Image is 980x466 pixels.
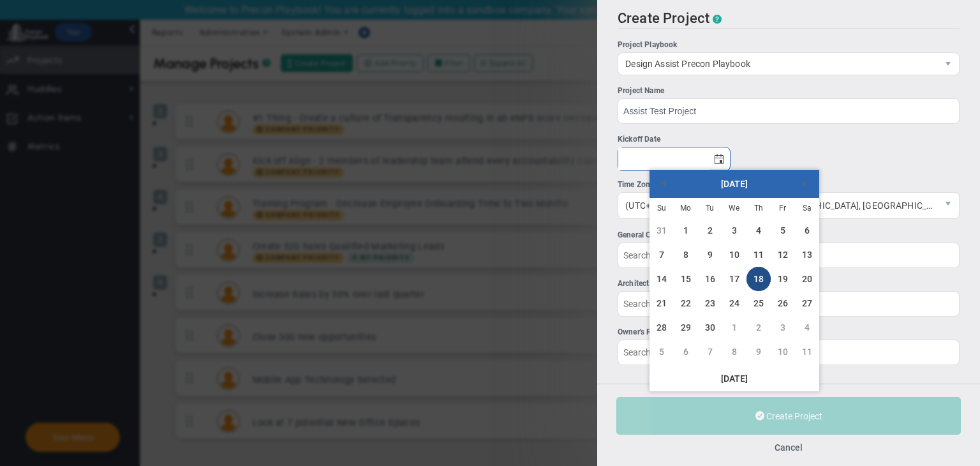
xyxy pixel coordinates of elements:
[618,278,960,290] div: Architect *
[795,315,819,340] a: 4
[650,291,674,315] a: 21
[937,193,959,218] span: select
[674,243,698,267] a: 8
[618,147,708,170] input: Kickoff Date
[746,315,771,340] a: 2
[771,243,795,267] a: 12
[722,198,746,219] th: Wednesday
[650,315,674,340] a: 28
[722,267,746,291] a: 17
[672,172,796,195] a: [DATE]
[618,193,937,218] span: (UTC+05:30) [GEOGRAPHIC_DATA], [GEOGRAPHIC_DATA], [GEOGRAPHIC_DATA], [GEOGRAPHIC_DATA]
[618,98,960,124] input: Project Name
[794,172,817,195] a: Next
[746,243,771,267] a: 11
[746,340,771,364] a: 9
[795,198,819,219] th: Saturday
[650,340,674,364] a: 5
[618,179,960,191] div: Time Zone
[698,267,722,291] a: 16
[766,411,822,421] span: Create Project
[698,340,722,364] a: 7
[698,198,722,219] th: Tuesday
[937,53,959,75] span: select
[771,198,795,219] th: Friday
[650,218,674,243] a: 31
[722,291,746,315] a: 24
[722,218,746,243] a: 3
[674,218,698,243] a: 1
[618,39,960,51] div: Project Playbook
[650,267,674,291] a: 14
[771,291,795,315] a: 26
[746,198,771,219] th: Thursday
[674,340,698,364] a: 6
[618,326,960,338] div: Owner's Rep *
[650,243,674,267] a: 7
[616,397,961,435] button: Create Project
[698,291,722,315] a: 23
[795,267,819,291] a: 20
[618,340,960,365] input: Owner's Rep *
[674,198,698,219] th: Monday
[618,10,709,26] span: Create Project
[795,291,819,315] a: 27
[618,133,731,146] div: Kickoff Date
[746,267,771,291] td: Current focused date is Thursday, September 18, 2025
[722,243,746,267] a: 10
[795,243,819,267] a: 13
[698,218,722,243] a: 2
[674,291,698,315] a: 22
[771,340,795,364] a: 10
[746,291,771,315] a: 25
[652,172,675,195] a: Previous
[698,243,722,267] a: 9
[674,315,698,340] a: 29
[618,85,960,97] div: Project Name
[746,267,771,291] a: 18
[618,53,937,75] span: Design Assist Precon Playbook
[618,243,960,268] input: General Contractor *
[698,315,722,340] a: 30
[708,147,730,170] span: select
[722,340,746,364] a: 8
[618,291,960,317] input: Architect *
[771,218,795,243] a: 5
[771,315,795,340] a: 3
[650,368,819,389] a: [DATE]
[650,198,674,219] th: Sunday
[795,340,819,364] a: 11
[618,229,960,241] div: General Contractor *
[674,267,698,291] a: 15
[771,267,795,291] a: 19
[746,218,771,243] a: 4
[775,442,803,453] button: Cancel
[795,218,819,243] a: 6
[722,315,746,340] a: 1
